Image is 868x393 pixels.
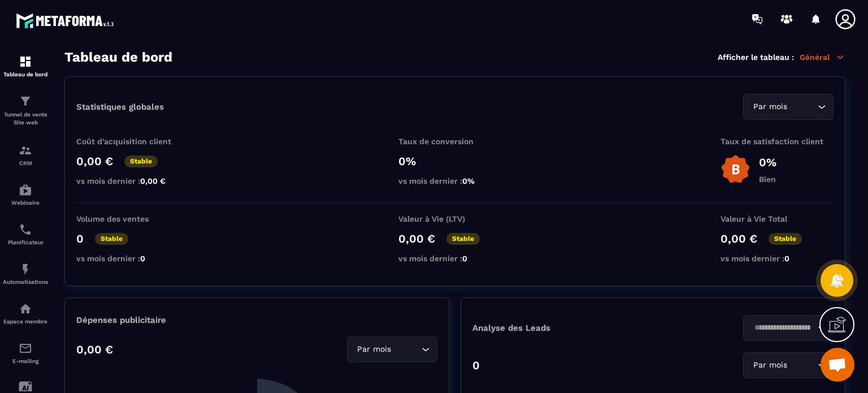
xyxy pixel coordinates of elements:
[462,176,475,185] span: 0%
[398,214,511,223] p: Valeur à Vie (LTV)
[3,71,48,77] p: Tableau de bord
[759,175,776,184] p: Bien
[19,302,32,316] img: automations
[3,160,48,166] p: CRM
[76,315,437,325] p: Dépenses publicitaire
[3,175,48,214] a: automationsautomationsWebinaire
[19,144,32,157] img: formation
[750,359,789,372] span: Par mois
[750,101,789,113] span: Par mois
[398,232,435,245] p: 0,00 €
[718,53,794,62] p: Afficher le tableau :
[3,239,48,245] p: Planificateur
[19,55,32,68] img: formation
[743,352,834,378] div: Search for option
[3,358,48,364] p: E-mailing
[3,318,48,325] p: Espace membre
[462,254,467,263] span: 0
[398,176,511,185] p: vs mois dernier :
[3,214,48,254] a: schedulerschedulerPlanificateur
[721,214,834,223] p: Valeur à Vie Total
[743,315,834,341] div: Search for option
[3,333,48,373] a: emailemailE-mailing
[721,254,834,263] p: vs mois dernier :
[750,322,815,334] input: Search for option
[3,279,48,285] p: Automatisations
[789,101,815,113] input: Search for option
[76,154,113,168] p: 0,00 €
[124,156,158,167] p: Stable
[19,183,32,197] img: automations
[789,359,815,372] input: Search for option
[3,111,48,127] p: Tunnel de vente Site web
[140,176,166,185] span: 0,00 €
[721,154,750,184] img: b-badge-o.b3b20ee6.svg
[721,232,757,245] p: 0,00 €
[76,214,189,223] p: Volume des ventes
[76,176,189,185] p: vs mois dernier :
[140,254,145,263] span: 0
[3,200,48,206] p: Webinaire
[76,137,189,146] p: Coût d'acquisition client
[19,262,32,276] img: automations
[3,293,48,333] a: automationsautomationsEspace membre
[784,254,789,263] span: 0
[721,137,834,146] p: Taux de satisfaction client
[76,343,113,356] p: 0,00 €
[3,46,48,86] a: formationformationTableau de bord
[398,154,511,168] p: 0%
[3,135,48,175] a: formationformationCRM
[472,359,480,372] p: 0
[19,342,32,355] img: email
[354,343,393,356] span: Par mois
[398,254,511,263] p: vs mois dernier :
[19,94,32,108] img: formation
[19,223,32,236] img: scheduler
[3,86,48,135] a: formationformationTunnel de vente Site web
[759,156,776,169] p: 0%
[3,254,48,293] a: automationsautomationsAutomatisations
[347,336,437,362] div: Search for option
[16,10,118,31] img: logo
[743,94,834,120] div: Search for option
[472,323,653,333] p: Analyse des Leads
[64,49,172,65] h3: Tableau de bord
[800,52,845,62] p: Général
[398,137,511,146] p: Taux de conversion
[821,348,854,382] div: Ouvrir le chat
[769,233,802,245] p: Stable
[76,102,164,112] p: Statistiques globales
[446,233,480,245] p: Stable
[95,233,128,245] p: Stable
[393,343,419,356] input: Search for option
[76,254,189,263] p: vs mois dernier :
[76,232,84,245] p: 0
